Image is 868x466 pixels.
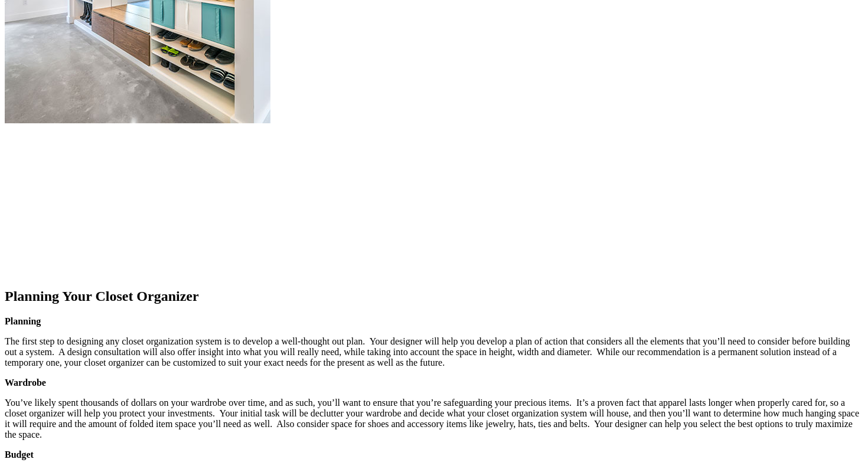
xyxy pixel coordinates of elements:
[5,378,46,388] strong: Wardrobe
[5,398,863,440] p: You’ve likely spent thousands of dollars on your wardrobe over time, and as such, you’ll want to ...
[5,336,863,368] p: The first step to designing any closet organization system is to develop a well-thought out plan....
[5,288,863,304] h2: Planning Your Closet Organizer
[5,449,34,460] strong: Budget
[5,316,41,326] strong: Planning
